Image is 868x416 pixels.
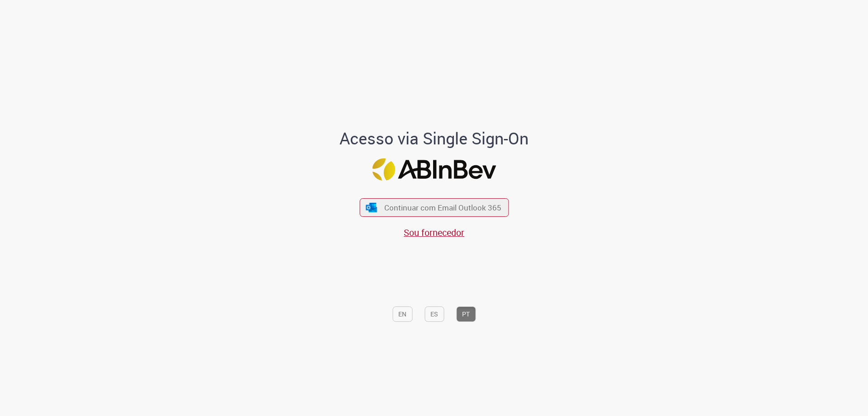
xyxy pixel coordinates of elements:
h1: Acesso via Single Sign-On [309,129,560,148]
button: PT [456,306,476,322]
button: ES [425,306,444,322]
span: Continuar com Email Outlook 365 [384,202,501,213]
img: ícone Azure/Microsoft 360 [365,203,378,212]
img: Logo ABInBev [372,158,496,181]
a: Sou fornecedor [404,226,464,239]
button: ícone Azure/Microsoft 360 Continuar com Email Outlook 365 [359,198,509,217]
button: EN [392,306,412,322]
